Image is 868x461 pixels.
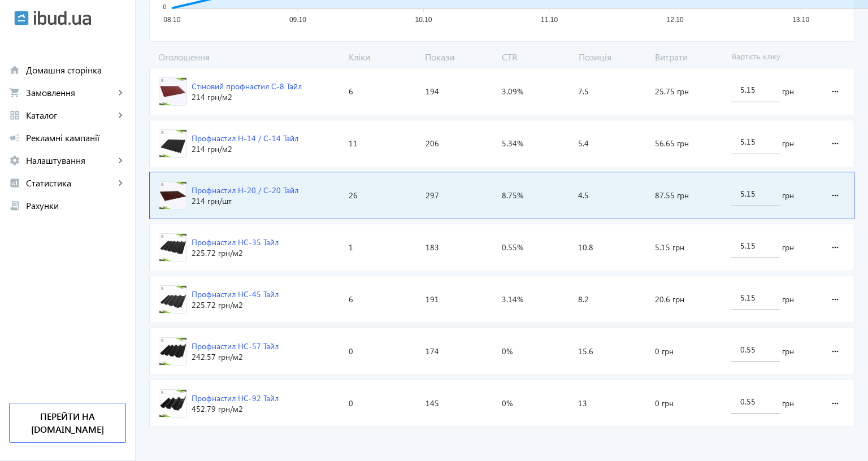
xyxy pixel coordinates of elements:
[192,393,279,404] div: Профнастил НС-92 Тайл
[578,86,589,97] span: 7.5
[9,87,20,98] mat-icon: shopping_cart
[344,51,421,63] span: Кліки
[828,182,842,209] mat-icon: more_horiz
[578,242,593,253] span: 10.8
[727,51,818,63] span: Вартість кліку
[541,16,558,24] tspan: 11.10
[115,155,126,166] mat-icon: keyboard_arrow_right
[349,242,353,253] span: 1
[349,398,353,409] span: 0
[192,185,298,196] div: Профнастил Н-20 / С-20 Тайл
[828,286,842,313] mat-icon: more_horiz
[159,390,186,417] img: 257436581a6cdbadd60357889863345-b9e3397827.png
[9,403,126,443] a: Перейти на [DOMAIN_NAME]
[289,16,306,24] tspan: 09.10
[9,110,20,121] mat-icon: grid_view
[26,177,115,189] span: Статистика
[192,195,298,207] div: 214 грн /шт
[192,341,279,352] div: Профнастил НС-57 Тайл
[426,86,439,97] span: 194
[426,294,439,305] span: 191
[159,338,186,365] img: 124596581a62b9dd8b6571011374738-b9e3397827.png
[192,299,279,311] div: 225.72 грн /м2
[574,51,651,63] span: Позиція
[426,190,439,201] span: 297
[655,398,674,409] span: 0 грн
[578,346,593,357] span: 15.6
[192,289,279,300] div: Профнастил НС-45 Тайл
[578,138,589,149] span: 5.4
[34,11,91,25] img: ibud_text.svg
[26,87,115,98] span: Замовлення
[9,132,20,143] mat-icon: campaign
[650,51,727,63] span: Витрати
[792,16,809,24] tspan: 13.10
[26,132,126,143] span: Рекламні кампанії
[426,242,439,253] span: 183
[782,138,794,149] span: грн
[115,177,126,189] mat-icon: keyboard_arrow_right
[578,294,589,305] span: 8.2
[349,294,353,305] span: 6
[159,286,186,313] img: 124586581a4ea522a39770477325620-b9e3397827.png
[828,390,842,417] mat-icon: more_horiz
[502,138,523,149] span: 5.34%
[782,86,794,97] span: грн
[349,86,353,97] span: 6
[159,78,186,105] img: 2361265548fab67ec52010970034126-89dcbd534a.jpg
[26,110,115,121] span: Каталог
[828,338,842,365] mat-icon: more_horiz
[502,86,523,97] span: 3.09%
[115,110,126,121] mat-icon: keyboard_arrow_right
[9,200,20,211] mat-icon: receipt_long
[828,130,842,157] mat-icon: more_horiz
[782,294,794,305] span: грн
[502,398,513,409] span: 0%
[655,294,684,305] span: 20.6 грн
[163,3,166,10] tspan: 0
[578,398,587,409] span: 13
[9,64,20,76] mat-icon: home
[502,242,523,253] span: 0.55%
[349,346,353,357] span: 0
[26,64,126,76] span: Домашня сторінка
[426,346,439,357] span: 174
[115,87,126,98] mat-icon: keyboard_arrow_right
[578,190,589,201] span: 4.5
[502,294,523,305] span: 3.14%
[163,16,180,24] tspan: 08.10
[420,51,497,63] span: Покази
[667,16,684,24] tspan: 12.10
[426,138,439,149] span: 206
[149,51,344,63] span: Оголошення
[9,177,20,189] mat-icon: analytics
[497,51,574,63] span: CTR
[655,86,689,97] span: 25.75 грн
[655,138,689,149] span: 56.65 грн
[502,346,513,357] span: 0%
[426,398,439,409] span: 145
[26,200,126,211] span: Рахунки
[655,190,689,201] span: 87.55 грн
[192,403,279,415] div: 452.79 грн /м2
[192,92,302,103] div: 214 грн /м2
[159,130,186,157] img: 124586581a27e112e31328559318414-b9e3397827.png
[159,182,186,209] img: 2352165548fdcac5c67206417831168-a934eb3fe3.jpg
[192,143,298,155] div: 214 грн /м2
[828,78,842,105] mat-icon: more_horiz
[192,237,279,248] div: Профнастил НС-35 Тайл
[502,190,523,201] span: 8.75%
[192,133,298,144] div: Профнастил Н-14 / С-14 Тайл
[192,81,302,92] div: Стіновий профнастил С-8 Тайл
[828,234,842,261] mat-icon: more_horiz
[14,11,29,25] img: ibud.svg
[26,155,115,166] span: Налаштування
[349,190,358,201] span: 26
[159,234,186,261] img: 124616581a4082db765886357212143-b9e3397827.png
[782,190,794,201] span: грн
[782,398,794,409] span: грн
[415,16,432,24] tspan: 10.10
[9,155,20,166] mat-icon: settings
[192,351,279,363] div: 242.57 грн /м2
[782,346,794,357] span: грн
